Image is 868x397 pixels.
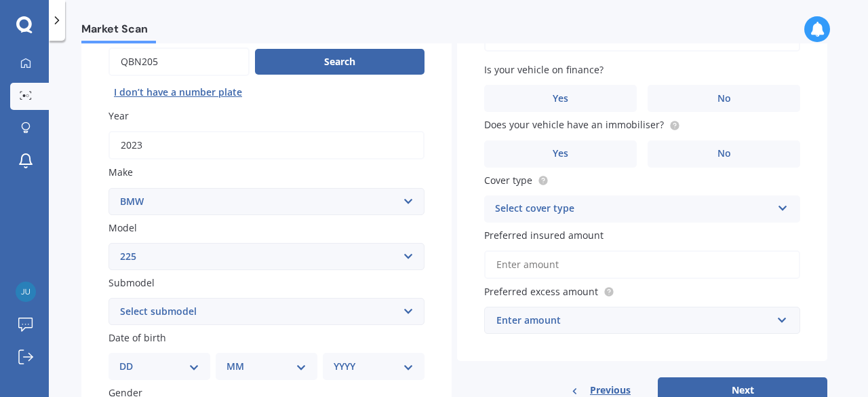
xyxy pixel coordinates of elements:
[553,148,568,159] span: Yes
[108,81,248,103] button: I don’t have a number plate
[484,285,598,298] span: Preferred excess amount
[484,63,604,76] span: Is your vehicle on finance?
[108,48,250,76] input: Enter plate number
[484,250,800,279] input: Enter amount
[16,282,36,302] img: 53bf7b7e0a55c70eaa07dc4405071213
[484,119,664,132] span: Does your vehicle have an immobiliser?
[108,331,166,344] span: Date of birth
[255,49,425,75] button: Search
[108,131,425,159] input: YYYY
[553,93,568,105] span: Yes
[495,201,772,217] div: Select cover type
[108,109,129,122] span: Year
[108,276,155,289] span: Submodel
[717,93,731,105] span: No
[108,221,137,234] span: Model
[484,174,532,187] span: Cover type
[108,166,133,179] span: Make
[81,22,156,41] span: Market Scan
[717,148,731,159] span: No
[484,229,604,242] span: Preferred insured amount
[496,313,772,328] div: Enter amount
